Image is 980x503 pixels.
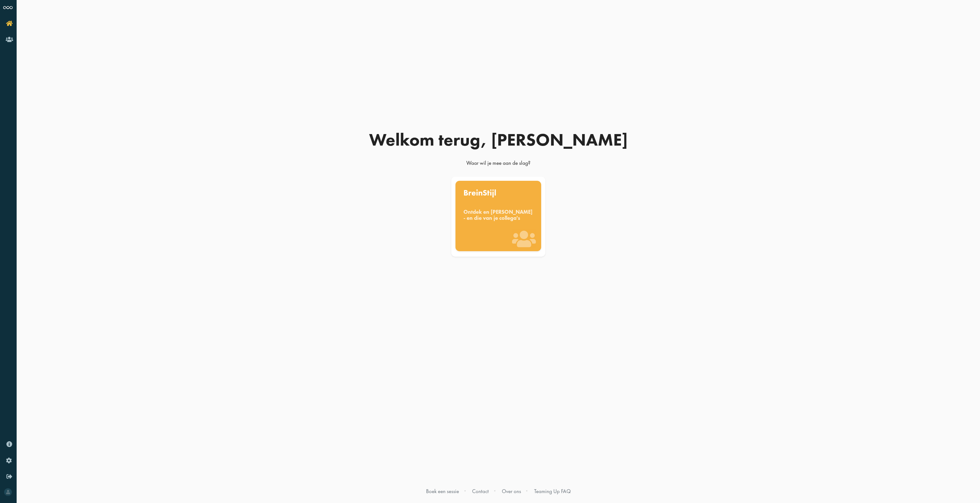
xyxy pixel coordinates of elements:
[463,209,533,221] div: Ontdek en [PERSON_NAME] - en die van je collega's
[345,159,652,170] div: Waar wil je mee aan de slag?
[534,488,571,495] a: Teaming Up FAQ
[502,488,521,495] a: Over ons
[463,189,533,197] div: BreinStijl
[345,131,652,148] div: Welkom terug, [PERSON_NAME]
[472,488,489,495] a: Contact
[426,488,459,495] a: Boek een sessie
[450,177,547,257] a: BreinStijl Ontdek en [PERSON_NAME] - en die van je collega's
